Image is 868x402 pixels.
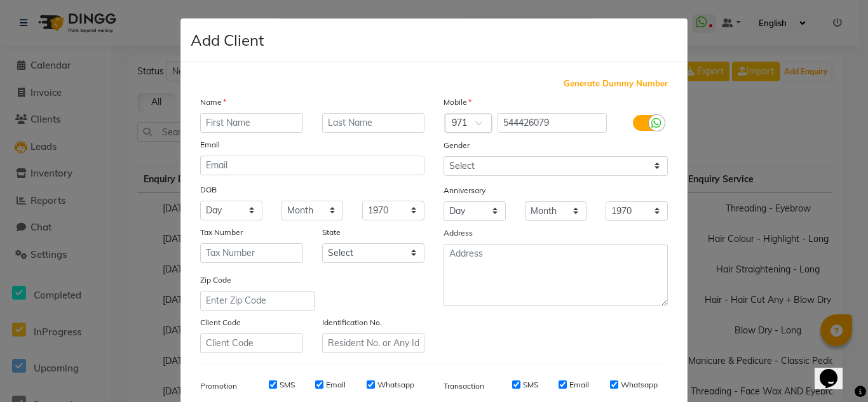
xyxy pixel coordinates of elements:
label: Transaction [444,380,484,392]
label: Name [200,97,226,108]
h4: Add Client [191,29,264,51]
label: Whatsapp [621,379,658,391]
label: Zip Code [200,274,231,286]
input: Last Name [322,113,425,133]
input: Enter Zip Code [200,291,315,311]
label: Promotion [200,380,237,392]
label: Client Code [200,317,241,328]
input: Mobile [498,113,607,133]
label: Email [326,379,346,391]
span: Generate Dummy Number [564,77,668,90]
iframe: chat widget [815,351,855,389]
label: SMS [280,379,295,391]
label: DOB [200,184,217,196]
label: Address [444,227,473,239]
input: Email [200,156,424,175]
label: Anniversary [444,185,485,196]
input: Resident No. or Any Id [322,333,425,353]
input: Tax Number [200,243,303,263]
label: State [322,227,341,238]
input: Client Code [200,333,303,353]
label: Gender [444,140,470,151]
label: Mobile [444,97,471,108]
label: SMS [523,379,538,391]
label: Identification No. [322,317,382,328]
label: Tax Number [200,227,243,238]
input: First Name [200,113,303,133]
label: Whatsapp [377,379,414,391]
label: Email [569,379,589,391]
label: Email [200,139,220,151]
